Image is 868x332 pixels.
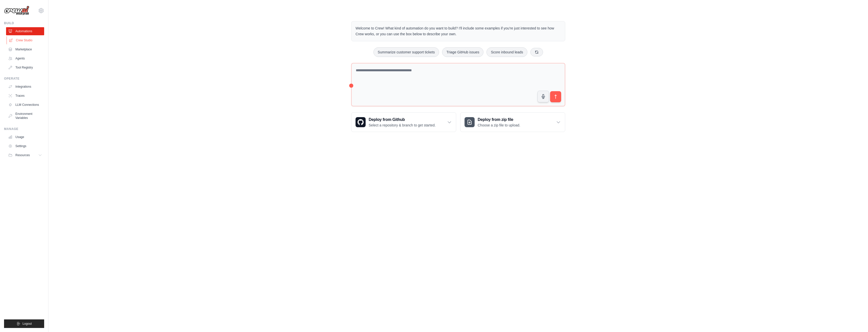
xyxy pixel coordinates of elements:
[486,47,527,57] button: Score inbound leads
[15,153,30,157] span: Resources
[369,123,436,128] p: Select a repository & branch to get started.
[4,127,44,131] div: Manage
[6,27,44,35] a: Automations
[6,101,44,109] a: LLM Connections
[373,47,439,57] button: Summarize customer support tickets
[4,21,44,25] div: Build
[4,77,44,81] div: Operate
[478,123,520,128] p: Choose a zip file to upload.
[4,6,29,15] img: Logo
[369,117,436,123] h3: Deploy from Github
[6,133,44,141] a: Usage
[4,319,44,328] button: Logout
[6,83,44,91] a: Integrations
[356,25,561,37] p: Welcome to Crew! What kind of automation do you want to build? I'll include some examples if you'...
[22,322,32,326] span: Logout
[6,151,44,159] button: Resources
[6,63,44,72] a: Tool Registry
[6,110,44,122] a: Environment Variables
[6,54,44,62] a: Agents
[6,45,44,53] a: Marketplace
[442,47,483,57] button: Triage GitHub issues
[478,117,520,123] h3: Deploy from zip file
[6,92,44,100] a: Traces
[7,36,45,44] a: Crew Studio
[6,142,44,150] a: Settings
